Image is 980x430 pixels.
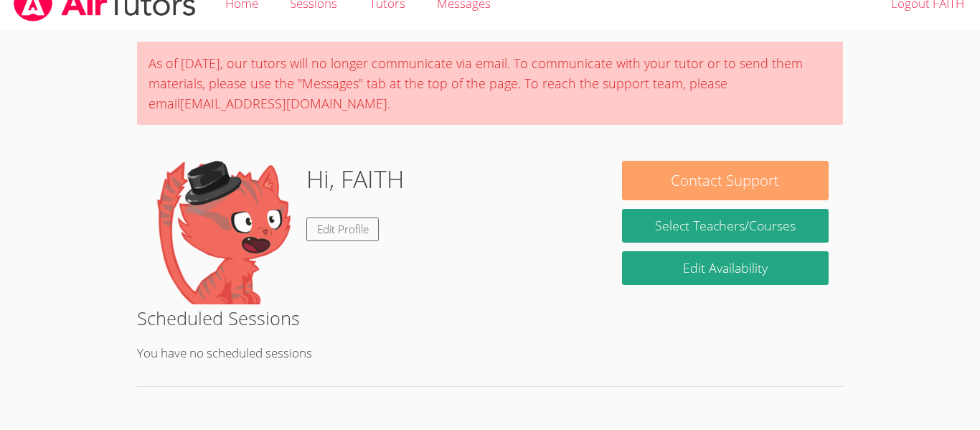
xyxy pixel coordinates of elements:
[137,304,843,332] h2: Scheduled Sessions
[137,343,843,364] p: You have no scheduled sessions
[622,209,829,243] a: Select Teachers/Courses
[306,218,380,241] a: Edit Profile
[622,251,829,285] a: Edit Availability
[137,42,843,125] div: As of [DATE], our tutors will no longer communicate via email. To communicate with your tutor or ...
[151,161,295,304] img: default.png
[306,161,404,197] h1: Hi, FAITH
[622,161,829,200] button: Contact Support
